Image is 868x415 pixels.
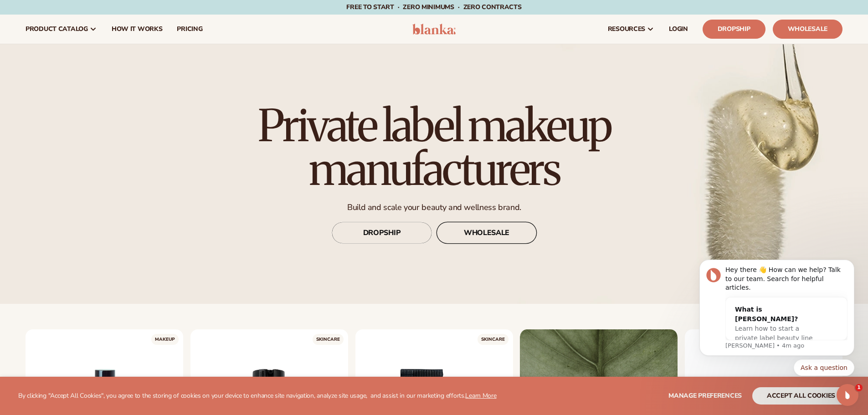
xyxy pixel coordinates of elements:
span: Manage preferences [668,391,742,400]
span: resources [608,26,645,33]
iframe: Intercom live chat [837,384,858,406]
iframe: Intercom notifications message [686,257,868,410]
span: pricing [177,26,202,33]
button: Manage preferences [668,387,742,405]
a: How It Works [104,15,170,44]
span: 1 [855,384,863,391]
h1: Private label makeup manufacturers [231,104,637,191]
p: Build and scale your beauty and wellness brand. [231,202,637,213]
a: WHOLESALE [437,222,537,244]
a: Dropship [703,20,765,39]
a: resources [601,15,662,44]
a: LOGIN [662,15,695,44]
a: Wholesale [773,20,842,39]
a: pricing [169,15,210,44]
a: DROPSHIP [332,222,432,244]
span: product catalog [26,26,88,33]
span: How It Works [112,26,163,33]
span: LOGIN [669,26,688,33]
span: Free to start · ZERO minimums · ZERO contracts [346,3,521,11]
p: By clicking "Accept All Cookies", you agree to the storing of cookies on your device to enhance s... [18,392,497,400]
a: Learn More [465,391,496,400]
img: logo [412,24,456,35]
a: product catalog [18,15,104,44]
